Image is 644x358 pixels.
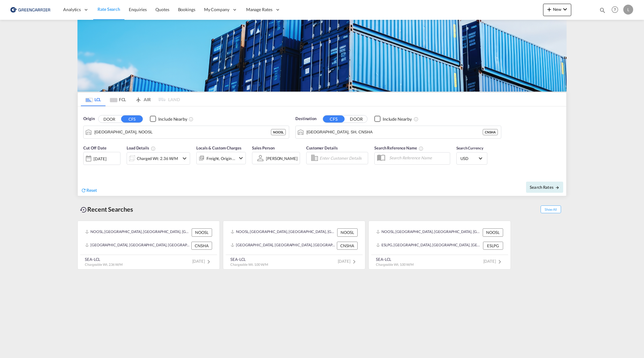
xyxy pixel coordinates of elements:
span: Origin [83,116,94,122]
md-icon: Chargeable Weight [151,146,156,151]
div: Freight Origin Destination [207,154,236,163]
span: Sales Person [252,145,275,150]
span: Quotes [155,7,169,12]
span: Chargeable Wt. 1.00 W/M [376,262,414,266]
md-select: Sales Person: Lars Koren [265,154,298,163]
div: NOOSL [483,228,503,236]
div: Recent Searches [77,202,136,216]
span: Reset [86,188,97,193]
span: Search Rates [530,185,559,190]
img: e39c37208afe11efa9cb1d7a6ea7d6f5.png [9,3,51,17]
div: [DATE] [83,152,120,165]
div: NOOSL, Oslo, Norway, Northern Europe, Europe [85,228,190,236]
span: [DATE] [192,259,212,264]
span: Rate Search [98,6,120,12]
div: L [623,5,633,15]
img: GreenCarrierFCL_LCL.png [77,20,567,92]
span: Search Currency [456,146,483,150]
md-icon: icon-refresh [81,188,86,193]
md-icon: icon-magnify [599,7,606,14]
md-select: Select Currency: $ USDUnited States Dollar [460,154,484,163]
md-icon: icon-chevron-right [205,258,212,265]
div: NOOSL [337,228,358,236]
div: Freight Origin Destinationicon-chevron-down [196,152,246,164]
div: NOOSL [192,228,212,236]
div: CNSHA, Shanghai, SH, China, Greater China & Far East Asia, Asia Pacific [85,242,190,250]
div: [PERSON_NAME] [266,156,298,161]
md-pagination-wrapper: Use the left and right arrow keys to navigate between tabs [81,93,180,106]
div: SEA-LCL [230,257,268,262]
span: Cut Off Date [83,145,107,150]
div: [DATE] [94,156,106,162]
md-input-container: Oslo, NOOSL [84,126,289,138]
div: NOOSL, Oslo, Norway, Northern Europe, Europe [231,228,336,236]
md-icon: icon-backup-restore [80,206,87,214]
div: NOOSL [271,129,286,135]
span: Chargeable Wt. 1.00 W/M [230,262,268,266]
div: Charged Wt: 2.36 W/Micon-chevron-down [127,152,190,165]
span: Enquiries [129,7,147,12]
input: Enter Customer Details [320,153,366,163]
div: CNSHA [191,242,212,250]
md-icon: Unchecked: Ignores neighbouring ports when fetching rates.Checked : Includes neighbouring ports w... [189,117,194,122]
md-datepicker: Select [83,164,88,173]
div: ESLPG [483,242,503,250]
md-icon: icon-chevron-down [561,6,569,13]
span: New [546,7,569,12]
recent-search-card: NOOSL, [GEOGRAPHIC_DATA], [GEOGRAPHIC_DATA], [GEOGRAPHIC_DATA], [GEOGRAPHIC_DATA] NOOSL[GEOGRAPHI... [77,221,220,270]
span: [DATE] [483,259,503,264]
md-tab-item: AIR [130,93,155,106]
div: icon-refreshReset [81,187,97,194]
div: Help [610,4,623,15]
recent-search-card: NOOSL, [GEOGRAPHIC_DATA], [GEOGRAPHIC_DATA], [GEOGRAPHIC_DATA], [GEOGRAPHIC_DATA] NOOSLESLPG, [GE... [368,221,511,270]
input: Search Reference Name [386,153,450,162]
button: DOOR [346,115,367,123]
div: CNSHA [483,129,498,135]
div: Origin DOOR CFS Checkbox No InkUnchecked: Ignores neighbouring ports when fetching rates.Checked ... [78,106,566,196]
div: Include Nearby [158,116,187,122]
span: Manage Rates [246,6,272,13]
md-icon: icon-plus 400-fg [546,6,553,13]
md-tab-item: FCL [106,93,130,106]
span: [DATE] [338,259,358,264]
span: Help [610,4,620,15]
div: SEA-LCL [376,257,414,262]
span: Chargeable Wt. 2.36 W/M [85,262,123,266]
md-input-container: Shanghai, SH, CNSHA [296,126,501,138]
div: ESLPG, Las Palmas, Spain, Southern Europe, Europe [376,242,481,250]
button: DOOR [98,115,120,123]
button: icon-plus 400-fgNewicon-chevron-down [543,4,571,16]
span: Load Details [127,145,156,150]
button: CFS [323,115,345,123]
span: Search Reference Name [374,145,424,150]
md-icon: Your search will be saved by the below given name [419,146,424,151]
span: Bookings [178,7,195,12]
md-icon: icon-chevron-right [496,258,503,265]
div: CNSHA, Shanghai, SH, China, Greater China & Far East Asia, Asia Pacific [231,242,335,250]
input: Search by Port [94,127,271,137]
div: icon-magnify [599,7,606,16]
md-icon: icon-chevron-right [350,258,358,265]
span: My Company [204,6,229,13]
md-icon: icon-arrow-right [555,185,559,190]
button: CFS [121,115,143,123]
span: Customer Details [306,145,337,150]
div: Include Nearby [383,116,412,122]
button: Search Ratesicon-arrow-right [526,182,563,193]
md-icon: icon-chevron-down [237,154,245,162]
md-icon: icon-airplane [135,96,142,101]
md-icon: Unchecked: Ignores neighbouring ports when fetching rates.Checked : Includes neighbouring ports w... [414,117,419,122]
input: Search by Port [307,127,483,137]
div: CNSHA [337,242,358,250]
span: Destination [295,116,316,122]
span: USD [460,156,478,161]
span: Locals & Custom Charges [196,145,241,150]
div: SEA-LCL [85,257,123,262]
md-checkbox: Checkbox No Ink [374,116,412,122]
div: NOOSL, Oslo, Norway, Northern Europe, Europe [376,228,481,236]
div: Charged Wt: 2.36 W/M [137,154,178,163]
md-icon: icon-chevron-down [181,155,188,162]
span: Show All [541,205,561,213]
span: Analytics [63,6,81,13]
